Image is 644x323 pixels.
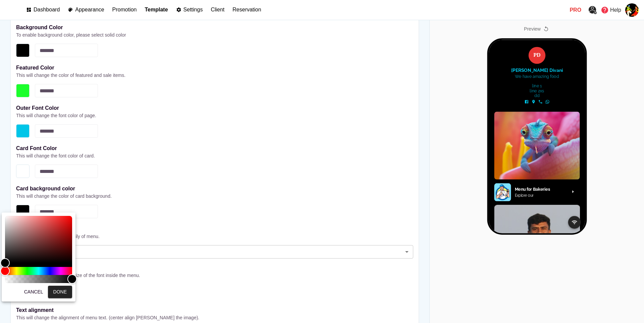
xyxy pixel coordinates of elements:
p: Appearance [75,7,104,13]
strong: Text alignment [16,307,54,313]
p: Dashboard [34,7,60,13]
strong: Featured Color [16,65,54,71]
div: Color [5,216,72,263]
p: Reservation [232,7,261,13]
p: This will change the color of card background. [16,193,413,199]
div: Alpha [5,275,72,283]
p: This will change the font color of card. [16,152,413,159]
p: This will change the font family of menu. [16,233,413,240]
a: Template [145,5,168,14]
strong: Card Font Color [16,145,57,151]
p: Template [145,7,168,13]
iframe: Mobile Preview [489,40,585,233]
a: Dashboard [26,5,60,14]
p: Help [610,6,621,14]
button: Cancel [21,286,46,298]
a: Promotion [112,5,137,14]
p: This will change the color of featured and sale items. [16,72,413,79]
span: Cancel [24,288,43,296]
p: Settings [183,7,203,13]
a: Export User [587,4,599,16]
a: Appearance [68,5,104,14]
p: Pro [570,6,581,14]
strong: Background Color [16,25,63,30]
span: Done [53,288,67,296]
p: This will change the font color of page. [16,112,413,119]
a: Settings [176,5,203,14]
button: Done [48,286,72,298]
a: Client [211,5,224,14]
img: images%2FjoIKrkwfIoYDk2ARPtbW7CGPSlL2%2Fuser.png [625,3,639,17]
a: Reservation [232,5,261,14]
button: wifi [88,196,102,210]
p: This will change the overall size of the font inside the menu. [16,272,413,279]
p: Promotion [112,7,137,13]
div: menu image 1 [6,183,101,259]
a: Help [599,4,623,16]
strong: Card background color [16,186,75,191]
strong: Outer Font Color [16,105,59,111]
p: Client [211,7,224,13]
p: This will change the alignment of menu text. (center align [PERSON_NAME] the image). [16,314,413,321]
p: To enable background color, please select solid color [16,32,413,38]
div: Hue [5,267,72,275]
